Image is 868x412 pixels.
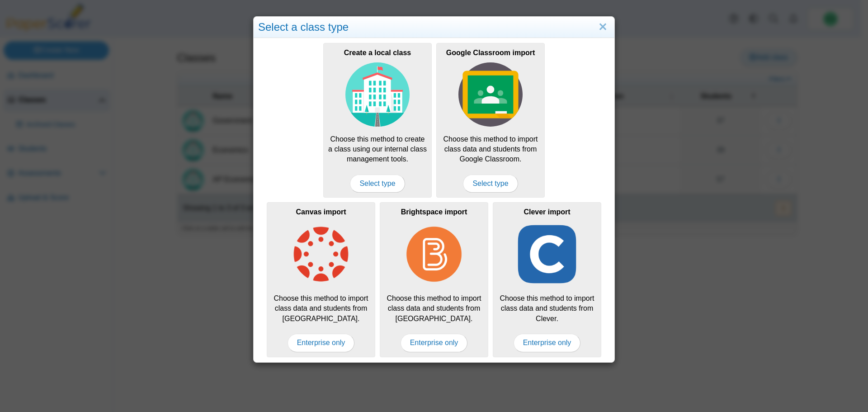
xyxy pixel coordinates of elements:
b: Create a local class [344,49,411,57]
span: Select type [463,175,518,193]
div: Choose this method to create a class using our internal class management tools. [323,43,432,198]
div: Choose this method to import class data and students from [GEOGRAPHIC_DATA]. [380,202,488,357]
span: Enterprise only [288,334,355,352]
a: Close [596,19,610,35]
div: Choose this method to import class data and students from Google Classroom. [436,43,545,198]
img: class-type-brightspace.png [402,222,466,286]
img: class-type-clever.png [515,222,579,286]
b: Google Classroom import [446,49,535,57]
b: Brightspace import [401,208,467,216]
span: Enterprise only [514,334,581,352]
img: class-type-google-classroom.svg [458,62,523,127]
div: Choose this method to import class data and students from [GEOGRAPHIC_DATA]. [267,202,375,357]
span: Enterprise only [401,334,468,352]
a: Google Classroom import Choose this method to import class data and students from Google Classroo... [436,43,545,198]
img: class-type-local.svg [345,62,410,127]
b: Canvas import [296,208,346,216]
img: class-type-canvas.png [289,222,353,286]
span: Select type [350,175,405,193]
b: Clever import [524,208,570,216]
div: Select a class type [254,17,614,38]
div: Choose this method to import class data and students from Clever. [493,202,601,357]
a: Create a local class Choose this method to create a class using our internal class management too... [323,43,432,198]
